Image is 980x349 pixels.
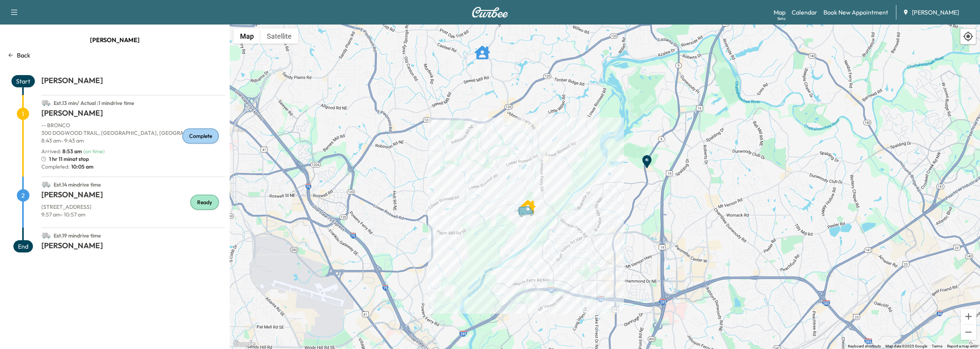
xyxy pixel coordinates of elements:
[232,339,257,349] img: Google
[520,195,536,211] gmp-advanced-marker: JOHN STARR
[54,232,101,239] span: Est. 19 min drive time
[792,8,817,17] a: Calendar
[17,51,30,60] p: Back
[41,211,225,218] p: 9:57 am - 10:57 am
[960,28,976,44] div: Recenter map
[62,148,82,155] span: 8:53 am
[41,163,225,170] p: Completed:
[49,155,89,163] span: 1 hr 11 min at stop
[54,100,134,107] span: Est. 13 min / Actual : 1 min drive time
[260,28,298,44] button: Show satellite imagery
[41,203,225,211] p: [STREET_ADDRESS]
[41,129,225,137] p: 300 DOGWOOD TRAIL, [GEOGRAPHIC_DATA], [GEOGRAPHIC_DATA]
[823,8,888,17] a: Book New Appointment
[885,344,927,348] span: Map data ©2025 Google
[182,128,219,144] div: Complete
[17,108,29,120] span: 1
[41,189,225,203] h1: [PERSON_NAME]
[11,75,35,87] span: Start
[777,16,786,21] div: Beta
[514,198,541,211] gmp-advanced-marker: Van
[774,8,786,17] a: MapBeta
[472,7,508,18] img: Curbee Logo
[961,309,976,324] button: Zoom in
[234,28,260,44] button: Show street map
[90,32,140,48] span: [PERSON_NAME]
[190,195,219,210] div: Ready
[639,150,655,165] gmp-advanced-marker: End Point
[54,181,101,188] span: Est. 14 min drive time
[70,163,93,170] span: 10:05 am
[83,148,105,155] span: ( on time )
[17,189,29,202] span: 2
[848,344,881,349] button: Keyboard shortcuts
[41,121,225,129] p: - - BRONCO
[13,240,33,252] span: End
[41,108,225,121] h1: [PERSON_NAME]
[41,240,225,254] h1: [PERSON_NAME]
[41,137,225,144] p: 8:43 am - 9:43 am
[947,344,978,348] a: Report a map error
[932,344,942,348] a: Terms (opens in new tab)
[475,41,490,56] gmp-advanced-marker: MARTIN DECKER
[41,75,225,89] h1: [PERSON_NAME]
[41,147,82,155] p: Arrived :
[961,324,976,340] button: Zoom out
[232,339,257,349] a: Open this area in Google Maps (opens a new window)
[912,8,959,17] span: [PERSON_NAME]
